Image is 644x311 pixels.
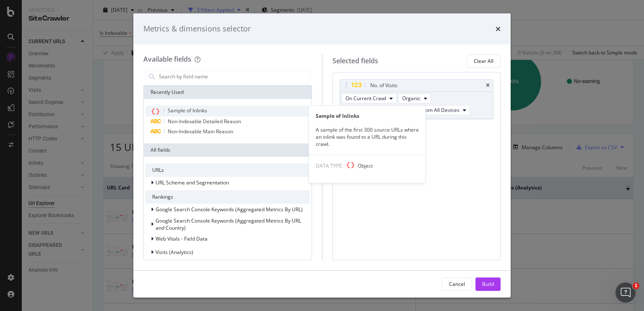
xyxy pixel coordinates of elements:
button: From All Devices [417,105,470,115]
div: Selected fields [332,56,378,66]
div: Metrics & dimensions selector [143,23,251,34]
span: Non-Indexable Main Reason [168,128,233,135]
div: Build [482,280,494,288]
div: Sample of Inlinks [309,112,426,119]
div: URLs [145,163,310,177]
div: No. of VisitstimesOn Current CrawlOrganicFrom All Organic SourcesFrom All Devices [340,79,494,119]
span: 1 [633,282,639,289]
button: Build [475,277,501,291]
div: Rankings [145,190,310,204]
div: No. of Visits [370,81,397,90]
span: DATA TYPE: [316,162,343,169]
span: From All Devices [421,106,460,114]
div: modal [133,13,511,298]
span: Google Search Console Keywords (Aggregated Metrics By URL) [156,206,303,213]
button: On Current Crawl [342,93,397,104]
span: Sample of Inlinks [168,107,207,114]
span: Web Vitals - Field Data [156,235,208,242]
div: Clear All [474,57,493,65]
span: Google Search Console Keywords (Aggregated Metrics By URL and Country) [156,217,301,231]
div: A sample of the first 300 source URLs where an inlink was found to a URL during this crawl. [309,126,426,148]
input: Search by field name [158,70,310,83]
div: times [496,23,501,34]
div: All fields [144,143,312,157]
span: Object [358,162,373,169]
button: Cancel [442,277,472,291]
span: URL Scheme and Segmentation [156,179,229,186]
div: Recently Used [144,86,312,99]
span: Organic [402,95,421,102]
span: On Current Crawl [345,95,386,102]
button: Organic [398,93,431,104]
span: Non-Indexable Detailed Reason [168,118,241,125]
iframe: Intercom live chat [615,282,636,303]
div: Cancel [449,280,465,288]
div: times [486,83,490,88]
span: Visits (Analytics) [156,249,193,256]
button: Clear All [467,54,501,68]
div: Available fields [143,54,191,64]
div: Crawlability [145,260,310,273]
